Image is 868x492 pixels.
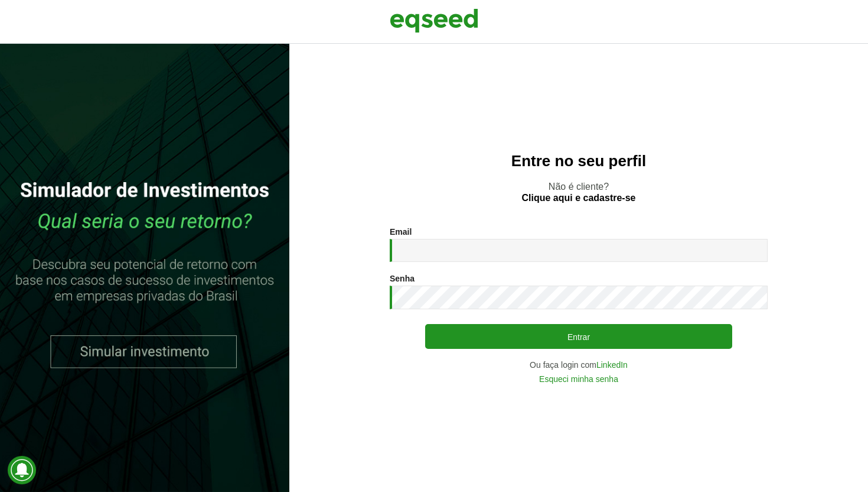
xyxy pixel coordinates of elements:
h2: Entre no seu perfil [313,153,844,170]
a: LinkedIn [596,361,628,369]
a: Esqueci minha senha [539,375,618,383]
img: EqSeed Logo [390,6,478,35]
div: Ou faça login com [390,361,768,369]
a: Clique aqui e cadastre-se [522,193,636,203]
label: Senha [390,274,415,283]
label: Email [390,228,412,236]
button: Entrar [425,324,732,349]
p: Não é cliente? [313,181,844,203]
